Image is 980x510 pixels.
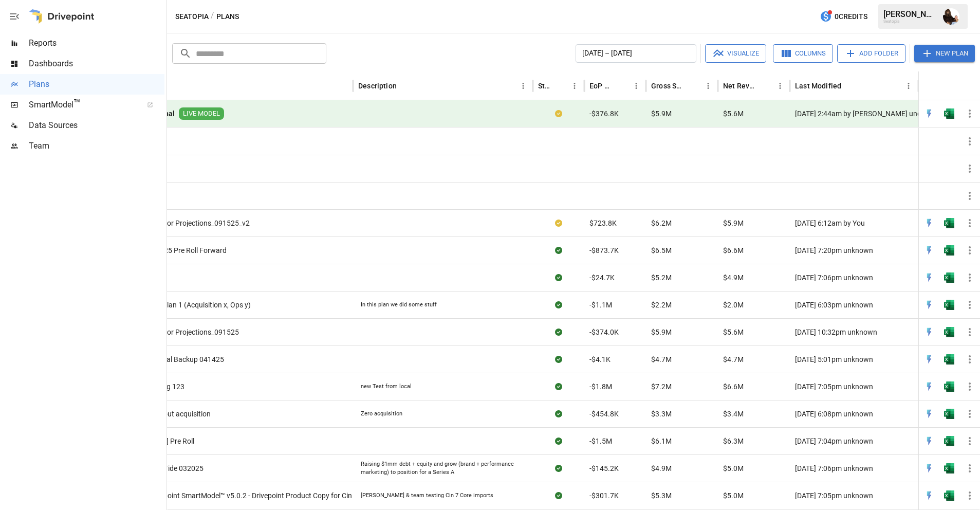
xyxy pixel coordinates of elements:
[589,327,619,337] span: -$374.0K
[773,79,787,93] button: Net Revenue column menu
[924,409,934,419] img: quick-edit-flash.b8aec18c.svg
[147,436,194,446] span: [DATE] Pre Roll
[175,10,209,23] button: Seatopia
[147,354,224,365] span: Internal Backup 041425
[924,300,934,310] img: quick-edit-flash.b8aec18c.svg
[589,436,612,446] span: -$1.5M
[723,327,744,337] span: $5.6M
[944,108,954,119] img: excel-icon.76473adf.svg
[555,272,562,283] div: Sync complete
[723,409,744,419] span: $3.4M
[943,8,959,25] div: Ryan Dranginis
[944,272,954,283] div: Open in Excel
[924,327,934,337] img: quick-edit-flash.b8aec18c.svg
[651,108,672,119] span: $5.9M
[687,79,701,93] button: Sort
[723,300,744,310] span: $2.0M
[944,272,954,283] img: excel-icon.76473adf.svg
[924,218,934,228] div: Open in Quick Edit
[924,245,934,256] div: Open in Quick Edit
[615,79,629,93] button: Sort
[924,108,934,119] img: quick-edit-flash.b8aec18c.svg
[723,381,744,392] span: $6.6M
[576,44,696,63] button: [DATE] – [DATE]
[555,463,562,473] div: Sync complete
[924,381,934,392] div: Open in Quick Edit
[589,82,614,90] div: EoP Cash
[723,490,744,501] span: $5.0M
[944,354,954,365] img: excel-icon.76473adf.svg
[924,354,934,365] img: quick-edit-flash.b8aec18c.svg
[924,436,934,446] img: quick-edit-flash.b8aec18c.svg
[924,463,934,473] img: quick-edit-flash.b8aec18c.svg
[589,108,619,119] span: -$376.8K
[944,436,954,446] div: Open in Excel
[944,108,954,119] div: Open in Excel
[914,45,975,62] button: New Plan
[901,79,916,93] button: Last Modified column menu
[29,37,164,49] span: Reports
[147,245,227,256] span: 031225 Pre Roll Forward
[816,7,872,26] button: 0Credits
[555,409,562,419] div: Sync complete
[790,291,918,318] div: [DATE] 6:03pm unknown
[944,381,954,392] div: Open in Excel
[759,79,773,93] button: Sort
[790,100,918,128] div: [DATE] 2:44am by [PERSON_NAME] undefined
[790,264,918,291] div: [DATE] 7:06pm unknown
[944,218,954,228] div: Open in Excel
[723,272,744,283] span: $4.9M
[790,236,918,264] div: [DATE] 7:20pm unknown
[73,97,81,110] span: ™
[790,400,918,427] div: [DATE] 6:08pm unknown
[944,218,954,228] img: excel-icon.76473adf.svg
[555,490,562,501] div: Sync complete
[837,44,905,63] button: Add Folder
[589,272,615,283] span: -$24.7K
[651,82,686,90] div: Gross Sales
[629,79,643,93] button: EoP Cash column menu
[944,490,954,501] div: Open in Excel
[924,409,934,419] div: Open in Quick Edit
[398,79,412,93] button: Sort
[147,490,374,501] span: Drivepoint SmartModel™ v5.0.2 - Drivepoint Product Copy for Cin 7 Core
[835,10,867,23] span: 0 Credits
[589,409,619,419] span: -$454.8K
[944,245,954,256] div: Open in Excel
[555,327,562,337] div: Sync complete
[773,44,833,63] button: Columns
[361,383,412,391] div: new Test from local
[589,381,612,392] span: -$1.8M
[651,463,672,473] span: $4.9M
[924,381,934,392] img: quick-edit-flash.b8aec18c.svg
[944,409,954,419] div: Open in Excel
[790,345,918,373] div: [DATE] 5:01pm unknown
[361,410,402,418] div: Zero acquisition
[924,272,934,283] img: quick-edit-flash.b8aec18c.svg
[924,300,934,310] div: Open in Quick Edit
[29,140,164,152] span: Team
[723,463,744,473] span: $5.0M
[29,58,164,70] span: Dashboards
[937,2,966,31] button: Ryan Dranginis
[790,454,918,482] div: [DATE] 7:06pm unknown
[790,427,918,454] div: [DATE] 7:04pm unknown
[553,79,567,93] button: Sort
[555,218,562,228] div: Your plan has changes in Excel that are not reflected in the Drivepoint Data Warehouse, select "S...
[147,300,251,310] span: Test Plan 1 (Acquisition x, Ops y)
[516,79,530,93] button: Description column menu
[790,209,918,236] div: [DATE] 6:12am by You
[555,354,562,365] div: Sync complete
[361,460,525,476] div: Raising $1mm debt + equity and grow (brand + performance marketing) to position for a Series A
[944,436,954,446] img: excel-icon.76473adf.svg
[651,409,672,419] span: $3.3M
[944,327,954,337] img: excel-icon.76473adf.svg
[651,300,672,310] span: $2.2M
[924,272,934,283] div: Open in Quick Edit
[842,79,857,93] button: Sort
[651,354,672,365] span: $4.7M
[29,119,164,132] span: Data Sources
[723,218,744,228] span: $5.9M
[555,300,562,310] div: Sync complete
[358,82,397,90] div: Description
